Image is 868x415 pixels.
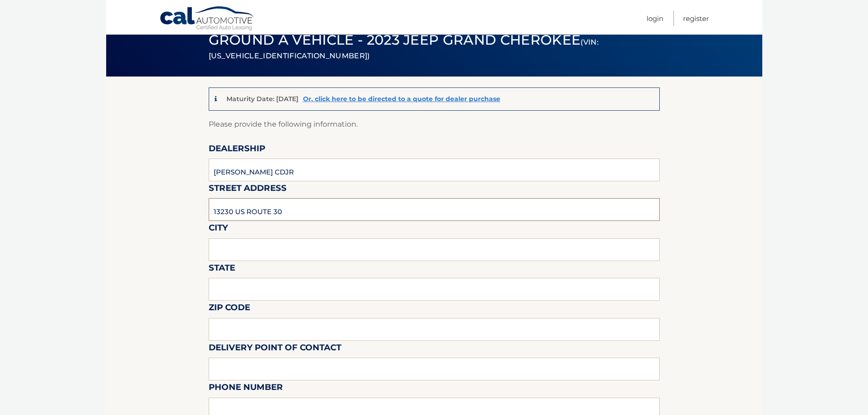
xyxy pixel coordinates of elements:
label: City [209,221,228,238]
label: Dealership [209,142,265,159]
label: Phone Number [209,380,283,397]
a: Cal Automotive [159,6,255,32]
a: Login [647,11,663,26]
p: Please provide the following information. [209,118,660,131]
label: Zip Code [209,301,250,318]
a: Register [683,11,709,26]
label: Street Address [209,181,287,198]
span: Ground a Vehicle - 2023 Jeep Grand Cherokee [209,31,599,62]
a: Or, click here to be directed to a quote for dealer purchase [303,95,500,103]
label: State [209,261,235,278]
p: Maturity Date: [DATE] [226,95,298,103]
label: Delivery Point of Contact [209,341,341,358]
small: (VIN: [US_VEHICLE_IDENTIFICATION_NUMBER]) [209,38,599,60]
